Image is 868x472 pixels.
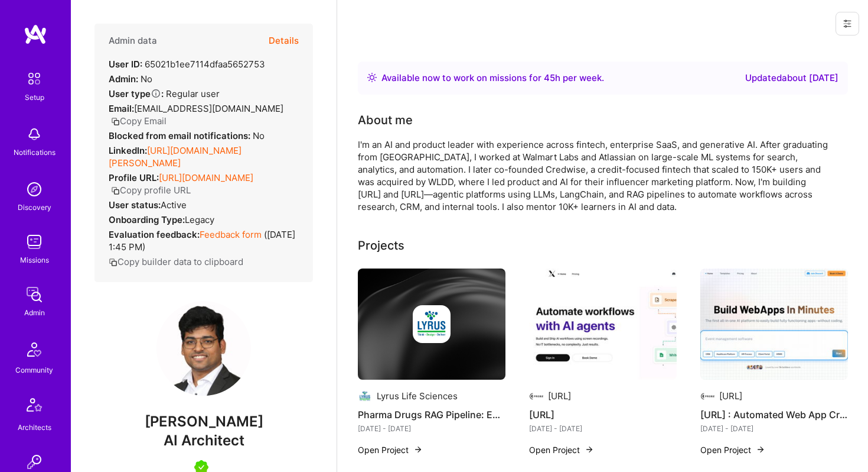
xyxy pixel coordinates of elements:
div: Community [15,364,53,376]
strong: Profile URL: [109,172,159,183]
img: Community [20,335,48,364]
strong: User status: [109,199,161,211]
div: No [109,130,265,142]
img: Company logo [700,389,714,403]
span: 45 [544,72,555,83]
i: icon Copy [111,186,120,195]
div: [DATE] - [DATE] [358,422,505,435]
strong: LinkedIn: [109,145,147,156]
a: [URL][DOMAIN_NAME][PERSON_NAME] [109,145,242,169]
a: Feedback form [200,229,262,240]
div: Projects [358,237,404,254]
div: ( [DATE] 1:45 PM ) [109,228,299,253]
strong: User type : [109,88,164,99]
img: logo [24,24,47,45]
img: admin teamwork [22,283,46,306]
img: Nutix.AI [529,269,677,380]
button: Open Project [700,444,765,456]
img: arrow-right [756,445,765,454]
button: Open Project [529,444,594,456]
h4: Pharma Drugs RAG Pipeline: Enhancing Regulatory Compliance with AI [358,407,505,422]
h4: Admin data [109,35,157,46]
img: teamwork [22,230,46,254]
div: 65021b1ee7114dfaa5652753 [109,58,265,70]
button: Copy builder data to clipboard [109,256,243,268]
img: Availability [367,73,377,82]
img: Company logo [358,389,372,403]
strong: Onboarding Type: [109,214,185,225]
img: setup [22,66,47,91]
div: [URL] [719,390,742,402]
span: Active [161,199,187,211]
span: legacy [185,214,214,225]
div: About me [358,111,413,129]
button: Copy Email [111,115,167,127]
div: Updated about [DATE] [745,71,838,85]
strong: Evaluation feedback: [109,229,200,240]
button: Open Project [358,444,423,456]
div: No [109,73,152,85]
img: Probz.AI : Automated Web App Creation [700,269,848,380]
img: User Avatar [156,301,251,396]
img: arrow-right [413,445,423,454]
h4: [URL] [529,407,677,422]
div: Missions [20,254,49,266]
span: AI Architect [164,432,244,449]
div: Regular user [109,88,220,100]
img: Company logo [529,389,543,403]
span: [EMAIL_ADDRESS][DOMAIN_NAME] [134,103,283,114]
img: arrow-right [585,445,594,454]
div: [URL] [548,390,571,402]
div: Setup [25,91,44,104]
div: [DATE] - [DATE] [700,422,848,435]
div: Available now to work on missions for h per week . [381,71,604,85]
button: Copy profile URL [111,184,191,196]
img: Company logo [413,305,451,343]
div: Lyrus Life Sciences [377,390,458,402]
h4: [URL] : Automated Web App Creation [700,407,848,422]
img: Architects [20,393,48,421]
div: Notifications [14,146,56,159]
img: cover [358,269,505,380]
i: icon Copy [111,117,120,126]
div: Architects [18,421,51,434]
img: bell [22,122,46,146]
strong: User ID: [109,59,142,70]
div: Discovery [18,201,51,214]
strong: Admin: [109,73,138,85]
strong: Blocked from email notifications: [109,130,253,141]
i: Help [151,88,161,99]
div: Admin [24,306,45,319]
img: discovery [22,177,46,201]
button: Details [269,24,299,58]
a: [URL][DOMAIN_NAME] [159,172,253,183]
div: [DATE] - [DATE] [529,422,677,435]
span: [PERSON_NAME] [94,413,313,431]
strong: Email: [109,103,134,114]
div: I'm an AI and product leader with experience across fintech, enterprise SaaS, and generative AI. ... [358,138,830,213]
i: icon Copy [109,258,118,267]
